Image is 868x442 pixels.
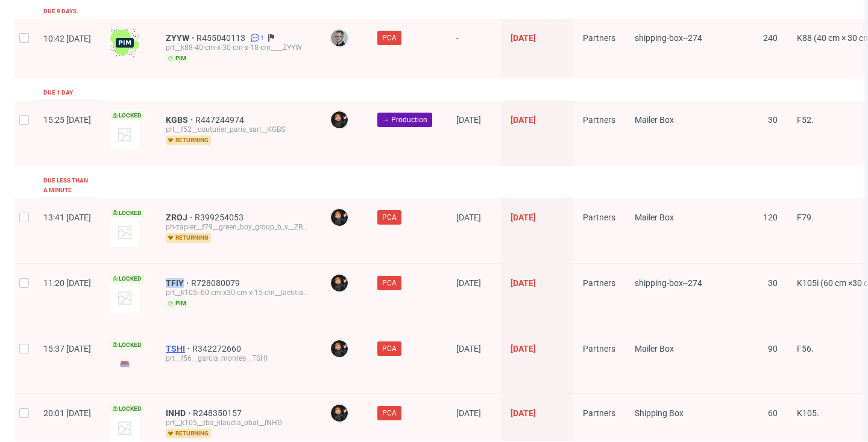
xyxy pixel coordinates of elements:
[166,288,310,297] div: prt__k105i-60-cm-x30-cm-x-15-cm__laetitia__TFIY
[43,176,91,195] div: Due less than a minute
[635,278,702,288] span: shipping-box--274
[43,408,91,418] span: 20:01 [DATE]
[382,212,397,223] span: PCA
[797,344,814,353] span: F56.
[166,135,211,145] span: returning
[583,213,615,222] span: Partners
[193,408,244,418] a: R248350157
[511,33,536,43] span: [DATE]
[797,115,814,125] span: F52.
[248,33,264,43] a: 1
[511,278,536,288] span: [DATE]
[635,344,674,353] span: Mailer Box
[166,418,310,428] div: prt__k105__tba_klaudia_obal__INHD
[43,344,91,353] span: 15:37 [DATE]
[166,43,310,52] div: prt__k88-40-cm-x-30-cm-x-18-cm____ZYYW
[797,213,814,222] span: F79.
[43,278,91,288] span: 11:20 [DATE]
[260,33,264,43] span: 1
[166,125,310,134] div: prt__f52__couturier_paris_sarl__KGBS
[583,344,615,353] span: Partners
[110,340,144,350] span: Locked
[382,114,427,125] span: → Production
[110,28,139,57] img: wHgJFi1I6lmhQAAAABJRU5ErkJggg==
[166,429,211,438] span: returning
[763,213,778,222] span: 120
[763,33,778,43] span: 240
[456,115,481,125] span: [DATE]
[192,344,244,353] a: R342272660
[166,54,189,63] span: pim
[166,115,195,125] a: KGBS
[456,408,481,418] span: [DATE]
[191,278,242,288] a: R728080079
[43,88,73,98] div: Due 1 day
[331,340,348,357] img: Dominik Grosicki
[583,33,615,43] span: Partners
[635,213,674,222] span: Mailer Box
[166,344,192,353] a: TSHI
[382,408,397,419] span: PCA
[110,404,144,414] span: Locked
[456,33,491,63] span: -
[43,115,91,125] span: 15:25 [DATE]
[195,115,247,125] a: R447244974
[110,208,144,218] span: Locked
[583,278,615,288] span: Partners
[166,213,195,222] a: ZROJ
[635,115,674,125] span: Mailer Box
[635,33,702,43] span: shipping-box--274
[768,344,778,353] span: 90
[456,344,481,353] span: [DATE]
[768,278,778,288] span: 30
[331,209,348,226] img: Dominik Grosicki
[110,111,144,120] span: Locked
[797,408,819,418] span: K105.
[166,33,197,43] a: ZYYW
[382,33,397,43] span: PCA
[166,408,193,418] a: INHD
[166,278,191,288] a: TFIY
[635,408,684,418] span: Shipping Box
[166,299,189,308] span: pim
[768,115,778,125] span: 30
[166,222,310,232] div: ph-zapier__f79__green_boy_group_b_v__ZROJ
[511,115,536,125] span: [DATE]
[110,274,144,284] span: Locked
[331,275,348,291] img: Dominik Grosicki
[197,33,248,43] a: R455040113
[166,233,211,243] span: returning
[331,30,348,46] img: Krystian Gaza
[583,408,615,418] span: Partners
[511,213,536,222] span: [DATE]
[331,111,348,128] img: Dominik Grosicki
[456,278,481,288] span: [DATE]
[511,408,536,418] span: [DATE]
[43,213,91,222] span: 13:41 [DATE]
[166,353,310,363] div: prt__f56__garcia_montes__TSHI
[382,278,397,288] span: PCA
[511,344,536,353] span: [DATE]
[583,115,615,125] span: Partners
[456,213,481,222] span: [DATE]
[195,213,246,222] a: R399254053
[43,34,91,43] span: 10:42 [DATE]
[382,343,397,354] span: PCA
[331,405,348,422] img: Dominik Grosicki
[110,356,139,372] img: version_two_editor_design
[768,408,778,418] span: 60
[43,7,77,16] div: Due 9 days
